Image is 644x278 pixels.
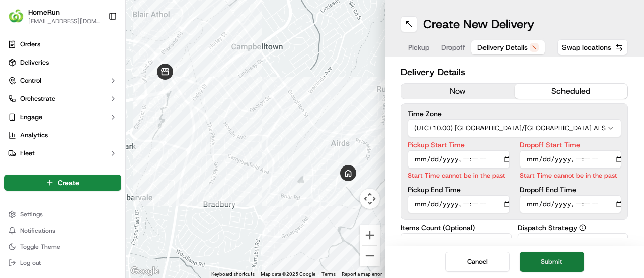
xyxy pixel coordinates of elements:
[401,65,628,79] h2: Delivery Details
[4,175,121,191] button: Create
[423,16,534,32] h1: Create New Delivery
[4,224,121,238] button: Notifications
[557,39,628,55] button: Swap locations
[20,94,55,103] span: Orchestrate
[518,233,628,251] button: Dynamic Dispatch Ondemand
[401,233,512,251] input: Enter number of items
[4,54,121,71] a: Deliveries
[360,225,380,245] button: Zoom in
[408,110,621,117] label: Time Zone
[520,252,584,272] button: Submit
[4,207,121,221] button: Settings
[20,243,60,251] span: Toggle Theme
[4,91,121,107] button: Orchestrate
[408,141,510,148] label: Pickup Start Time
[4,4,104,28] button: HomeRunHomeRun[EMAIL_ADDRESS][DOMAIN_NAME]
[211,271,255,278] button: Keyboard shortcuts
[20,149,35,158] span: Fleet
[4,256,121,270] button: Log out
[520,186,622,193] label: Dropoff End Time
[401,224,512,231] label: Items Count (Optional)
[4,36,121,52] a: Orders
[520,141,622,148] label: Dropoff Start Time
[4,240,121,254] button: Toggle Theme
[58,178,79,188] span: Create
[20,76,41,85] span: Control
[20,210,43,218] span: Settings
[20,259,41,267] span: Log out
[321,271,336,277] a: Terms (opens in new tab)
[4,109,121,125] button: Engage
[20,227,55,235] span: Notifications
[28,7,60,17] button: HomeRun
[562,42,611,52] span: Swap locations
[20,131,48,140] span: Analytics
[401,84,515,99] button: now
[360,246,380,266] button: Zoom out
[4,145,121,161] button: Fleet
[20,58,49,67] span: Deliveries
[4,73,121,89] button: Control
[20,40,40,49] span: Orders
[128,265,162,278] img: Google
[515,84,628,99] button: scheduled
[408,186,510,193] label: Pickup End Time
[477,42,528,52] span: Delivery Details
[360,189,380,209] button: Map camera controls
[28,17,100,25] button: [EMAIL_ADDRESS][DOMAIN_NAME]
[8,8,24,24] img: HomeRun
[342,271,382,277] a: Report a map error
[579,224,586,231] button: Dispatch Strategy
[441,42,465,52] span: Dropoff
[408,171,510,180] p: Start Time cannot be in the past
[520,171,622,180] p: Start Time cannot be in the past
[261,271,315,277] span: Map data ©2025 Google
[128,265,162,278] a: Open this area in Google Maps (opens a new window)
[518,224,628,231] label: Dispatch Strategy
[20,113,42,122] span: Engage
[445,252,510,272] button: Cancel
[408,42,429,52] span: Pickup
[4,127,121,143] a: Analytics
